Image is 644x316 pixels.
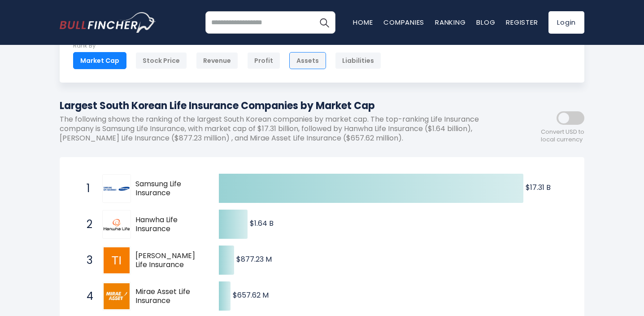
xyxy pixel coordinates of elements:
a: Blog [476,18,495,27]
a: Home [353,18,373,27]
div: Stock Price [135,52,187,69]
img: Mirae Asset Life Insurance [104,283,130,309]
img: bullfincher logo [60,12,156,33]
span: Convert USD to local currency [541,128,584,144]
span: 1 [82,181,91,196]
a: Go to homepage [60,12,156,33]
span: 3 [82,253,91,268]
button: Search [313,11,335,34]
span: Hanwha Life Insurance [135,215,203,234]
img: Samsung Life Insurance [104,187,130,190]
div: Assets [289,52,326,69]
a: Login [548,11,584,34]
h1: Largest South Korean Life Insurance Companies by Market Cap [60,98,504,113]
div: Revenue [196,52,238,69]
img: Hanwha Life Insurance [104,219,130,230]
text: $1.64 B [250,218,274,228]
text: $657.62 M [233,290,269,300]
span: Mirae Asset Life Insurance [135,287,203,306]
img: Tong Yang Life Insurance [104,247,130,273]
p: The following shows the ranking of the largest South Korean companies by market cap. The top-rank... [60,115,504,143]
div: Profit [247,52,280,69]
div: Market Cap [73,52,126,69]
span: [PERSON_NAME] Life Insurance [135,251,203,270]
span: 2 [82,217,91,232]
a: Companies [383,18,424,27]
a: Register [506,18,538,27]
p: Rank By [73,42,381,50]
span: Samsung Life Insurance [135,180,203,198]
span: 4 [82,289,91,304]
text: $17.31 B [526,182,551,193]
text: $877.23 M [236,254,272,264]
a: Ranking [435,18,466,27]
div: Liabilities [335,52,381,69]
